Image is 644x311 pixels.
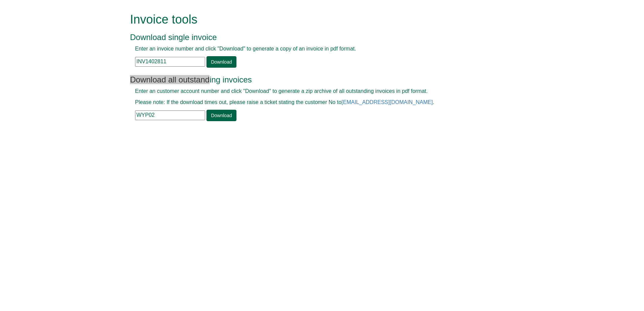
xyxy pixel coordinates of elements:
[130,75,499,84] h3: Download all outstanding invoices
[342,99,433,105] a: [EMAIL_ADDRESS][DOMAIN_NAME]
[135,110,205,120] input: e.g. BLA02
[130,33,499,42] h3: Download single invoice
[130,13,499,26] h1: Invoice tools
[206,110,236,121] a: Download
[135,88,494,95] p: Enter an customer account number and click "Download" to generate a zip archive of all outstandin...
[206,56,236,68] a: Download
[135,45,494,53] p: Enter an invoice number and click "Download" to generate a copy of an invoice in pdf format.
[135,99,494,106] p: Please note: If the download times out, please raise a ticket stating the customer No to .
[135,57,205,67] input: e.g. INV1234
